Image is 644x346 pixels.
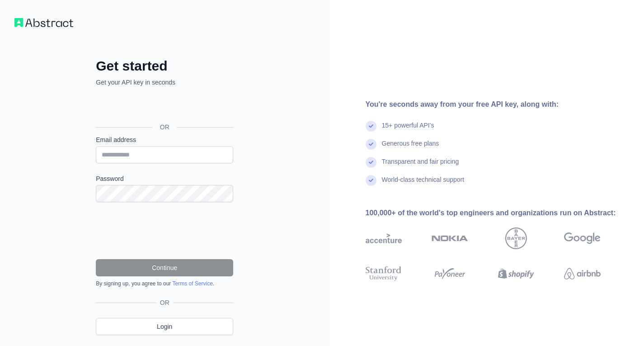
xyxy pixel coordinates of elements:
[505,228,527,249] img: bayer
[96,318,233,335] a: Login
[366,228,402,249] img: accenture
[366,139,376,150] img: check mark
[498,265,535,283] img: shopify
[382,157,459,175] div: Transparent and fair pricing
[564,228,601,249] img: google
[366,99,630,110] div: You're seconds away from your free API key, along with:
[366,121,376,132] img: check mark
[96,213,233,248] iframe: reCAPTCHA
[96,174,233,183] label: Password
[156,298,173,307] span: OR
[96,58,233,74] h2: Get started
[96,78,233,87] p: Get your API key in seconds
[172,280,212,287] a: Terms of Service
[366,157,376,168] img: check mark
[564,265,601,283] img: airbnb
[366,265,402,283] img: stanford university
[366,175,376,186] img: check mark
[153,123,177,132] span: OR
[96,135,233,144] label: Email address
[382,121,434,139] div: 15+ powerful API's
[432,265,468,283] img: payoneer
[382,139,439,157] div: Generous free plans
[91,97,236,117] iframe: Sign in with Google Button
[432,228,468,249] img: nokia
[96,280,233,287] div: By signing up, you agree to our .
[96,259,233,276] button: Continue
[382,175,465,193] div: World-class technical support
[14,18,73,27] img: Workflow
[366,208,630,218] div: 100,000+ of the world's top engineers and organizations run on Abstract:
